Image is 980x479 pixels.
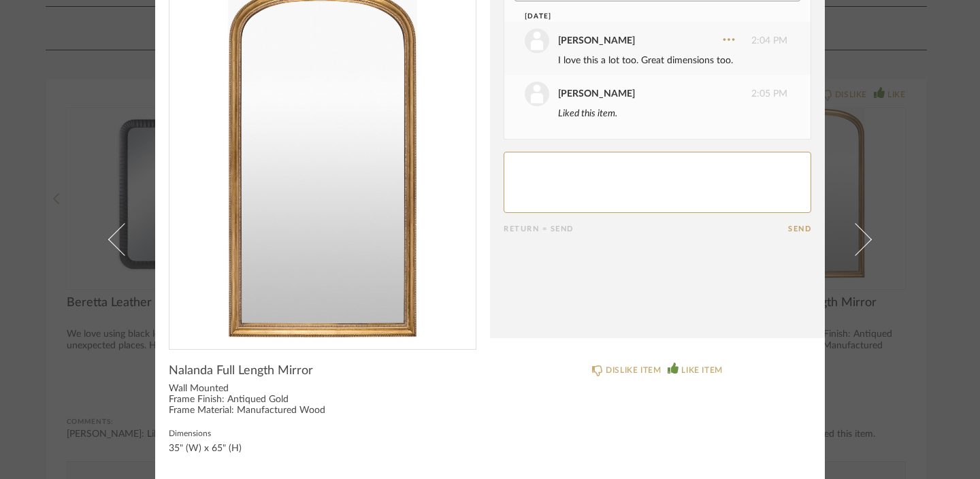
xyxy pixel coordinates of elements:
[606,363,661,377] div: DISLIKE ITEM
[558,106,787,121] div: Liked this item.
[525,29,787,53] div: 2:04 PM
[681,363,722,377] div: LIKE ITEM
[558,33,635,48] div: [PERSON_NAME]
[558,86,635,101] div: [PERSON_NAME]
[525,82,787,106] div: 2:05 PM
[525,12,762,22] div: [DATE]
[504,225,788,233] div: Return = Send
[169,384,476,416] div: Wall Mounted Frame Finish: Antiqued Gold Frame Material: Manufactured Wood
[788,225,811,233] button: Send
[558,53,787,68] div: I love this a lot too. Great dimensions too.
[169,444,242,455] div: 35" (W) x 65" (H)
[169,363,313,378] span: Nalanda Full Length Mirror
[169,427,242,438] label: Dimensions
